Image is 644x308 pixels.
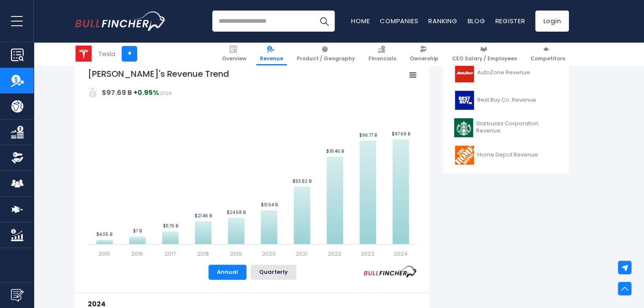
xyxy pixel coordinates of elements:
a: Ranking [428,16,457,25]
img: Ownership [11,151,24,164]
a: Financials [365,42,400,65]
a: Home Depot Revenue [449,143,563,167]
text: 2021 [296,250,308,258]
a: Competitors [527,42,569,65]
span: Financials [368,55,396,62]
text: 2018 [197,250,209,258]
img: HD logo [454,146,475,165]
text: $81.46 B [326,148,344,154]
text: 2024 [394,250,408,258]
text: $53.82 B [292,178,311,184]
a: Product / Geography [293,42,359,65]
button: Annual [208,265,246,280]
a: Home [351,16,370,25]
img: SBUX logo [454,118,473,137]
svg: Tesla's Revenue Trend [88,68,417,258]
text: $4.05 B [96,231,112,238]
tspan: [PERSON_NAME]'s Revenue Trend [88,68,229,80]
text: 2020 [262,250,276,258]
a: Overview [218,42,250,65]
span: CEO Salary / Employees [452,55,517,62]
a: Revenue [256,42,287,65]
a: Best Buy Co. Revenue [449,89,563,112]
span: Ownership [410,55,438,62]
a: AutoZone Revenue [449,61,563,84]
text: $21.46 B [195,213,212,219]
img: AZO logo [454,63,475,82]
span: Product / Geography [297,55,355,62]
img: TSLA logo [76,46,92,62]
text: 2019 [230,250,242,258]
text: $7 B [133,228,142,234]
text: 2023 [361,250,374,258]
a: Login [535,11,569,32]
a: Companies [380,16,418,25]
text: 2016 [131,250,143,258]
div: Tesla [98,49,115,59]
img: Bullfincher logo [75,11,166,31]
span: Competitors [530,55,565,62]
text: $24.58 B [227,209,246,216]
text: 2022 [328,250,341,258]
img: BBY logo [454,91,475,110]
text: $11.76 B [163,223,178,229]
a: Register [495,16,525,25]
a: Ownership [406,42,442,65]
img: addasd [88,87,98,97]
span: 2024 [160,90,171,97]
text: 2017 [165,250,176,258]
span: Overview [222,55,246,62]
text: $96.77 B [359,132,377,138]
span: Revenue [260,55,283,62]
a: Blog [467,16,485,25]
a: Go to homepage [75,11,166,31]
button: Search [314,11,335,32]
text: $97.69 B [392,131,410,137]
button: Quarterly [251,265,296,280]
a: + [122,46,137,62]
a: CEO Salary / Employees [448,42,521,65]
strong: $97.69 B [102,88,132,97]
text: 2015 [98,250,110,258]
a: Starbucks Corporation Revenue [449,116,563,139]
text: $31.54 B [261,202,278,208]
strong: +0.95% [133,88,159,97]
